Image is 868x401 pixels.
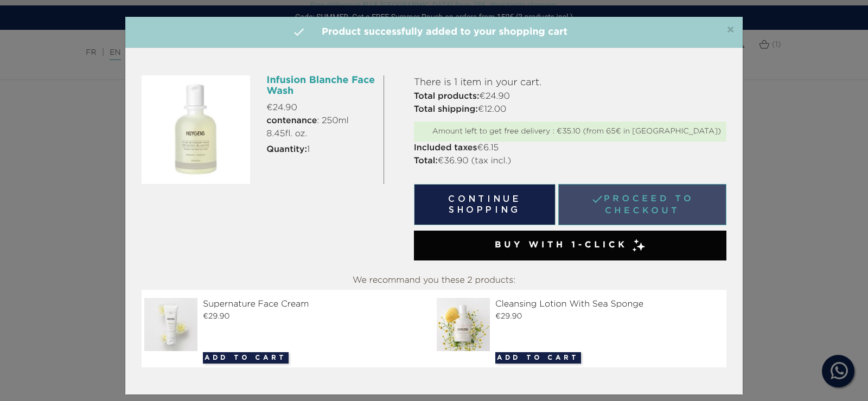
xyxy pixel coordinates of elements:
[558,184,726,225] a: Proceed to checkout
[133,25,735,40] h4: Product successfully added to your shopping cart
[144,311,431,322] div: €29.90
[266,114,375,141] span: : 250ml 8.45fl. oz.
[142,271,726,290] div: We recommand you these 2 products:
[437,298,494,351] img: Cleansing Lotion With Sea Sponge
[495,352,581,364] button: Add to cart
[437,298,724,311] div: Cleansing Lotion With Sea Sponge
[266,145,307,154] strong: Quantity:
[266,75,375,97] h6: Infusion Blanche Face Wash
[414,90,726,103] p: €24.90
[414,103,726,116] p: €12.00
[144,298,431,311] div: Supernature Face Cream
[726,24,735,37] span: ×
[414,142,726,155] p: €6.15
[414,184,556,225] button: Continue shopping
[266,101,375,114] p: €24.90
[144,298,202,351] img: Supernature Face Cream
[414,155,726,168] p: €36.90 (tax incl.)
[419,127,721,136] div: Amount left to get free delivery : €35.10 (from 65€ in [GEOGRAPHIC_DATA])
[437,311,724,322] div: €29.90
[266,117,317,125] strong: contenance
[203,352,289,364] button: Add to cart
[414,92,480,101] strong: Total products:
[414,75,726,90] p: There is 1 item in your cart.
[726,24,735,37] button: Close
[414,157,438,166] strong: Total:
[414,144,477,152] strong: Included taxes
[266,143,375,156] p: 1
[292,26,305,39] i: 
[414,105,478,114] strong: Total shipping:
